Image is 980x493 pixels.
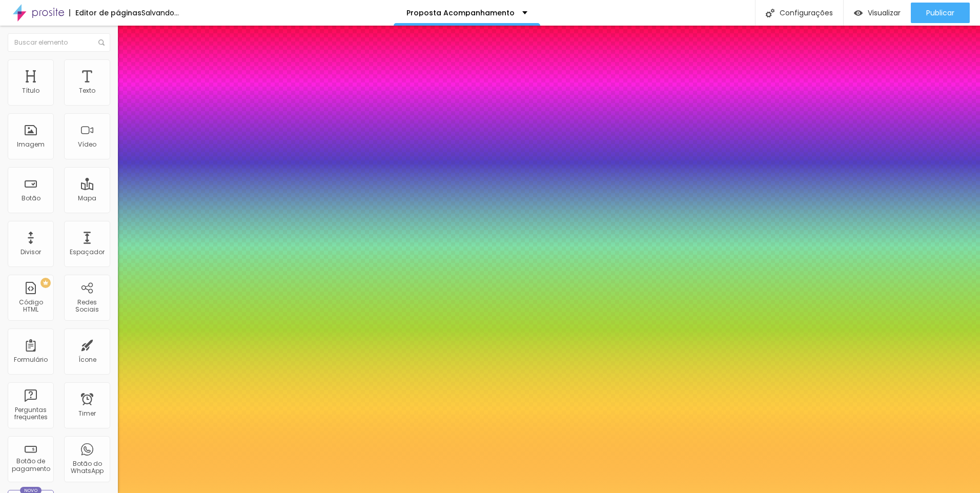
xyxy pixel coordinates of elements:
[67,460,107,475] div: Botão do WhatsApp
[22,87,39,94] div: Título
[98,39,105,46] img: Icone
[10,299,51,314] div: Código HTML
[17,141,45,148] div: Imagem
[78,141,96,148] div: Vídeo
[911,3,970,23] button: Publicar
[78,195,96,202] div: Mapa
[69,9,141,16] div: Editor de páginas
[141,9,179,16] div: Salvando...
[10,406,51,421] div: Perguntas frequentes
[8,33,110,52] input: Buscar elemento
[868,9,901,17] span: Visualizar
[22,195,40,202] div: Botão
[10,458,51,473] div: Botão de pagamento
[78,410,96,417] div: Timer
[79,87,95,94] div: Texto
[67,299,107,314] div: Redes Sociais
[926,9,954,17] span: Publicar
[21,249,41,256] div: Divisor
[854,9,863,17] img: view-1.svg
[14,356,48,363] div: Formulário
[406,9,515,16] p: Proposta Acompanhamento
[78,356,96,363] div: Ícone
[844,3,911,23] button: Visualizar
[70,249,105,256] div: Espaçador
[766,9,774,17] img: Icone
